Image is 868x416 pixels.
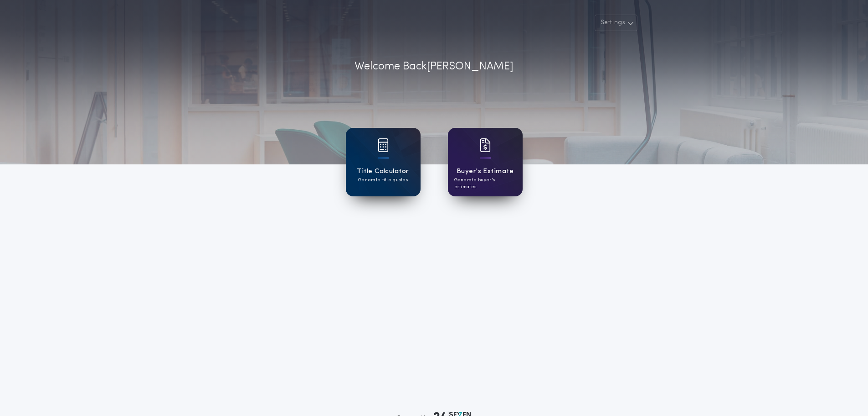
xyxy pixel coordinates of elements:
[595,15,637,31] button: Settings
[378,138,389,152] img: card icon
[457,166,514,177] h1: Buyer's Estimate
[448,128,523,196] a: card iconBuyer's EstimateGenerate buyer's estimates
[454,177,516,190] p: Generate buyer's estimates
[354,58,514,75] p: Welcome Back [PERSON_NAME]
[357,166,409,177] h1: Title Calculator
[480,138,491,152] img: card icon
[358,177,408,184] p: Generate title quotes
[346,128,421,196] a: card iconTitle CalculatorGenerate title quotes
